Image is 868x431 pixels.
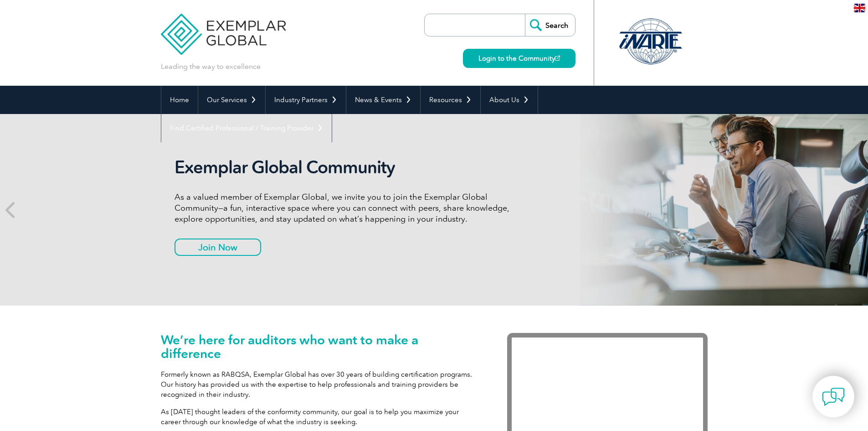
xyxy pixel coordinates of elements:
a: Industry Partners [266,86,346,114]
img: open_square.png [555,56,560,61]
p: Formerly known as RABQSA, Exemplar Global has over 30 years of building certification programs. O... [161,369,480,400]
input: Search [525,14,575,36]
img: en [854,4,865,12]
a: News & Events [346,86,420,114]
a: Home [161,86,198,114]
a: Find Certified Professional / Training Provider [161,114,332,142]
a: Login to the Community [463,49,575,68]
h2: Exemplar Global Community [175,157,516,178]
a: About Us [481,86,538,114]
p: As a valued member of Exemplar Global, we invite you to join the Exemplar Global Community—a fun,... [175,192,516,224]
p: Leading the way to excellence [161,62,261,72]
a: Join Now [175,239,261,256]
a: Our Services [198,86,265,114]
p: As [DATE] thought leaders of the conformity community, our goal is to help you maximize your care... [161,407,480,427]
img: contact-chat.png [822,385,845,408]
h1: We’re here for auditors who want to make a difference [161,333,480,360]
a: Resources [421,86,480,114]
